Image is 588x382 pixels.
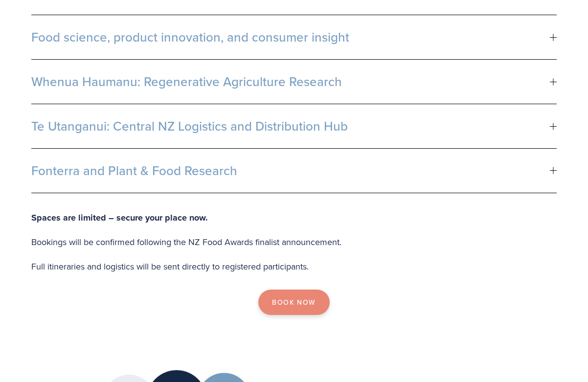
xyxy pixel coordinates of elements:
[258,290,329,315] a: Book Now
[31,74,550,89] span: Whenua Haumanu: Regenerative Agriculture Research
[31,234,557,250] p: Bookings will be confirmed following the NZ Food Awards finalist announcement.
[31,149,557,193] button: Fonterra and Plant & Food Research
[31,119,550,134] span: Te Utanganui: Central NZ Logistics and Distribution Hub
[31,211,208,224] strong: Spaces are limited – secure your place now.
[31,259,557,274] p: Full itineraries and logistics will be sent directly to registered participants.
[31,15,557,59] button: Food science, product innovation, and consumer insight
[31,60,557,104] button: Whenua Haumanu: Regenerative Agriculture Research
[31,30,550,45] span: Food science, product innovation, and consumer insight
[31,104,557,148] button: Te Utanganui: Central NZ Logistics and Distribution Hub
[31,163,550,178] span: Fonterra and Plant & Food Research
